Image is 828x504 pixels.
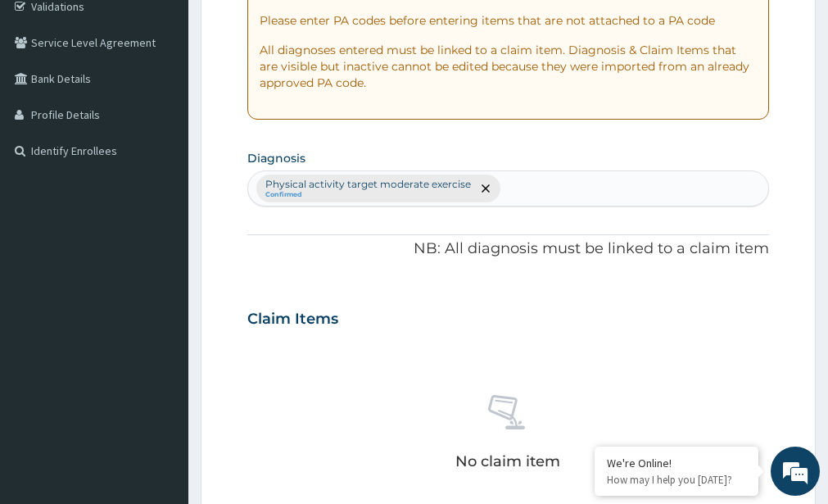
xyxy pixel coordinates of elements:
[247,238,769,260] p: NB: All diagnosis must be linked to a claim item
[455,453,560,470] p: No claim item
[607,473,746,487] p: How may I help you today?
[269,8,308,48] div: Minimize live chat window
[85,92,275,113] div: Chat with us now
[607,456,746,470] div: We're Online!
[247,150,305,166] label: Diagnosis
[8,333,312,390] textarea: Type your message and hit 'Enter'
[260,42,757,91] p: All diagnoses entered must be linked to a claim item. Diagnosis & Claim Items that are visible bu...
[30,82,66,123] img: d_794563401_company_1708531726252_794563401
[260,12,757,29] p: Please enter PA codes before entering items that are not attached to a PA code
[95,149,226,315] span: We're online!
[247,311,338,329] h3: Claim Items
